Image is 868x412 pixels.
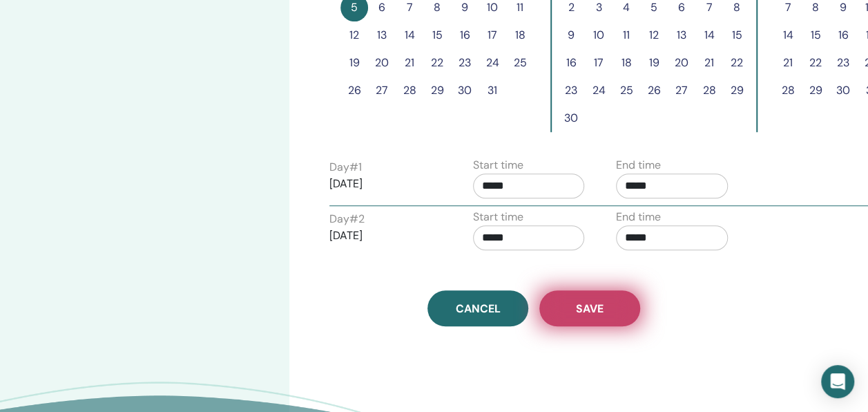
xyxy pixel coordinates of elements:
button: 14 [396,21,423,49]
button: 27 [668,77,695,104]
button: 14 [695,21,723,49]
button: 17 [479,21,506,49]
button: 23 [557,77,585,104]
label: Start time [473,209,523,225]
button: 17 [585,49,613,77]
button: 16 [557,49,585,77]
button: 30 [829,77,857,104]
span: Cancel [456,301,501,316]
button: 28 [695,77,723,104]
button: 25 [506,49,534,77]
button: 30 [557,104,585,132]
p: [DATE] [329,176,441,192]
button: 18 [613,49,640,77]
button: 13 [368,21,396,49]
button: 25 [613,77,640,104]
button: 20 [368,49,396,77]
a: Cancel [427,290,528,326]
button: 12 [340,21,368,49]
p: [DATE] [329,227,441,244]
button: 24 [479,49,506,77]
button: 23 [451,49,479,77]
button: 22 [423,49,451,77]
label: Start time [473,157,523,174]
button: 11 [613,21,640,49]
button: 24 [585,77,613,104]
label: End time [616,157,661,174]
button: 12 [640,21,668,49]
label: Day # 2 [329,211,365,227]
button: 21 [695,49,723,77]
button: 15 [423,21,451,49]
button: 26 [340,77,368,104]
button: 18 [506,21,534,49]
button: 13 [668,21,695,49]
button: 31 [479,77,506,104]
button: 9 [557,21,585,49]
button: 15 [802,21,829,49]
button: 26 [640,77,668,104]
label: End time [616,209,661,225]
button: 20 [668,49,695,77]
button: 29 [423,77,451,104]
button: 28 [396,77,423,104]
div: Open Intercom Messenger [821,365,854,398]
button: Save [539,290,640,326]
button: 16 [451,21,479,49]
label: Day # 1 [329,159,362,176]
button: 29 [723,77,751,104]
button: 16 [829,21,857,49]
button: 27 [368,77,396,104]
button: 30 [451,77,479,104]
button: 28 [774,77,802,104]
button: 29 [802,77,829,104]
button: 21 [774,49,802,77]
button: 10 [585,21,613,49]
button: 22 [802,49,829,77]
button: 14 [774,21,802,49]
button: 22 [723,49,751,77]
button: 19 [640,49,668,77]
button: 19 [340,49,368,77]
button: 23 [829,49,857,77]
button: 15 [723,21,751,49]
button: 21 [396,49,423,77]
span: Save [576,301,604,316]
